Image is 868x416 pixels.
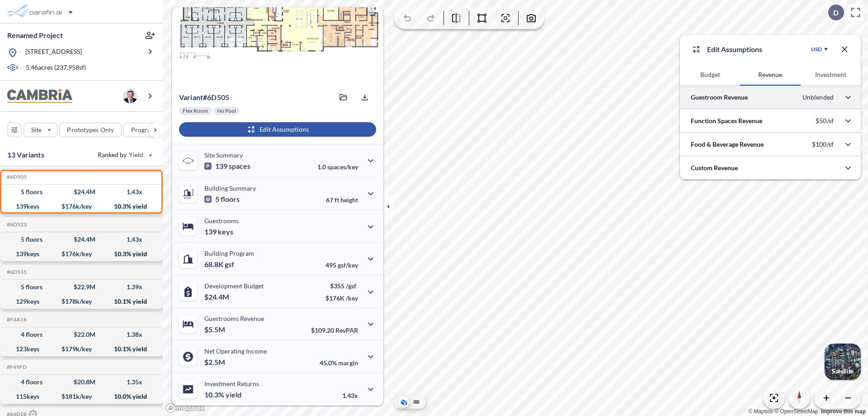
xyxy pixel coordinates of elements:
button: Edit Assumptions [179,122,376,137]
p: Site [31,125,42,134]
p: $24.4M [204,292,231,301]
p: $100/sf [812,140,834,148]
p: Renamed Project [7,30,63,40]
p: Prototypes Only [67,125,114,134]
h5: Click to copy the code [5,364,27,370]
h5: Click to copy the code [5,269,27,275]
p: $50/sf [816,117,834,125]
button: Site Plan [411,397,422,407]
p: Function Spaces Revenue [691,116,762,125]
p: 45.0% [320,359,358,367]
span: Variant [179,93,203,101]
p: 1.43x [342,392,358,399]
p: Custom Revenue [691,163,738,172]
p: $176K [325,294,358,302]
p: $109.20 [311,326,358,334]
p: 67 [326,196,358,204]
span: keys [218,227,233,236]
p: Program [131,125,156,134]
button: Switcher ImageSatellite [825,344,861,380]
button: Prototypes Only [59,123,122,137]
a: Improve this map [821,408,866,415]
img: Switcher Image [825,344,861,380]
p: $2.5M [204,358,226,367]
p: 139 [204,227,233,236]
span: /gsf [346,282,356,290]
img: BrandImage [7,89,72,103]
p: Development Budget [204,282,264,290]
a: OpenStreetMap [774,408,818,415]
span: gsf [225,260,234,269]
span: floors [221,195,240,204]
button: Program [123,123,172,137]
p: Investment Returns [204,380,259,387]
p: Satellite [832,368,854,375]
a: Mapbox homepage [165,403,205,413]
p: Guestrooms Revenue [204,315,264,322]
p: Building Program [204,249,254,257]
h5: Click to copy the code [5,316,27,323]
p: 1.0 [317,163,358,171]
p: 10.3% [204,390,241,399]
span: Yield [129,150,144,159]
h5: Click to copy the code [5,174,27,180]
span: yield [226,390,241,399]
p: Net Operating Income [204,347,267,355]
a: Mapbox [748,408,773,415]
p: Flex Room [183,107,208,115]
h5: Click to copy the code [5,221,27,228]
p: 5.46 acres ( 237,958 sf) [26,63,86,73]
p: 68.8K [204,260,234,269]
button: Ranked by Yield [90,148,158,162]
p: 495 [325,261,358,269]
p: $5.5M [204,325,226,334]
img: user logo [123,89,137,103]
span: ft [335,196,339,204]
button: Site [24,123,57,137]
p: 5 [204,195,240,204]
button: Aerial View [398,397,409,407]
span: spaces [229,162,250,171]
p: 13 Variants [7,149,44,160]
p: 139 [204,162,250,171]
p: [STREET_ADDRESS] [25,47,82,58]
p: Site Summary [204,151,243,159]
p: Guestrooms [204,217,239,225]
span: /key [346,294,358,302]
span: height [340,196,358,204]
p: Building Summary [204,184,256,192]
p: D [833,9,839,17]
p: Edit Assumptions [707,44,762,55]
span: RevPAR [335,326,358,334]
p: Food & Beverage Revenue [691,140,764,149]
p: # 6d505 [179,93,229,102]
span: margin [338,359,358,367]
p: $355 [325,282,358,290]
button: Budget [680,64,740,86]
p: No Pool [217,107,236,115]
button: Revenue [740,64,800,86]
span: spaces/key [327,163,358,171]
button: Investment [801,64,861,86]
span: gsf/key [338,261,358,269]
div: USD [811,46,822,53]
